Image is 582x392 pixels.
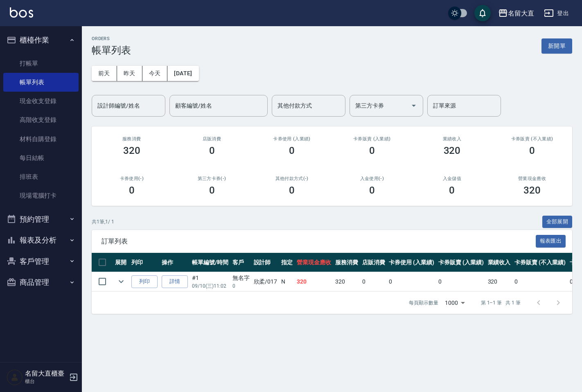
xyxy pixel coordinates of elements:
[369,185,375,196] h3: 0
[232,274,250,282] div: 無名字
[3,186,79,205] a: 現場電腦打卡
[162,275,188,288] a: 詳情
[3,73,79,92] a: 帳單列表
[115,275,127,288] button: expand row
[474,5,491,21] button: save
[3,209,79,230] button: 預約管理
[486,253,513,272] th: 業績收入
[512,272,567,291] td: 0
[502,176,562,181] h2: 營業現金應收
[25,378,67,385] p: 櫃台
[295,253,333,272] th: 營業現金應收
[92,66,117,81] button: 前天
[444,145,461,156] h3: 320
[167,66,199,81] button: [DATE]
[541,42,572,50] a: 新開單
[190,253,230,272] th: 帳單編號/時間
[449,185,455,196] h3: 0
[129,253,160,272] th: 列印
[541,38,572,54] button: 新開單
[7,369,23,385] img: Person
[182,136,242,142] h2: 店販消費
[407,99,420,112] button: Open
[369,145,375,156] h3: 0
[209,185,215,196] h3: 0
[422,136,483,142] h2: 業績收入
[25,369,67,378] h5: 名留大直櫃臺
[92,36,131,41] h2: ORDERS
[113,253,129,272] th: 展開
[536,235,566,248] button: 報表匯出
[252,272,280,291] td: 欣柔 /017
[486,272,513,291] td: 320
[92,45,131,56] h3: 帳單列表
[333,253,360,272] th: 服務消費
[409,299,438,306] p: 每頁顯示數量
[117,66,142,81] button: 昨天
[523,185,541,196] h3: 320
[481,299,521,306] p: 第 1–1 筆 共 1 筆
[3,54,79,73] a: 打帳單
[536,237,566,245] a: 報表匯出
[3,167,79,186] a: 排班表
[512,253,567,272] th: 卡券販賣 (不入業績)
[102,176,162,181] h2: 卡券使用(-)
[129,185,135,196] h3: 0
[252,253,280,272] th: 設計師
[160,253,190,272] th: 操作
[131,275,158,288] button: 列印
[295,272,333,291] td: 320
[333,272,360,291] td: 320
[123,145,140,156] h3: 320
[10,7,33,18] img: Logo
[279,253,295,272] th: 指定
[262,176,322,181] h2: 其他付款方式(-)
[502,136,562,142] h2: 卡券販賣 (不入業績)
[289,185,295,196] h3: 0
[442,292,468,314] div: 1000
[279,272,295,291] td: N
[102,237,536,246] span: 訂單列表
[508,8,534,18] div: 名留大直
[190,272,230,291] td: #1
[3,230,79,251] button: 報表及分析
[102,136,162,142] h3: 服務消費
[230,253,252,272] th: 客戶
[342,136,402,142] h2: 卡券販賣 (入業績)
[436,272,486,291] td: 0
[3,92,79,110] a: 現金收支登錄
[422,176,483,181] h2: 入金儲值
[192,282,228,290] p: 09/10 (三) 11:02
[542,216,573,228] button: 全部展開
[529,145,535,156] h3: 0
[3,29,79,51] button: 櫃檯作業
[360,272,387,291] td: 0
[342,176,402,181] h2: 入金使用(-)
[262,136,322,142] h2: 卡券使用 (入業績)
[3,251,79,272] button: 客戶管理
[182,176,242,181] h2: 第三方卡券(-)
[3,149,79,167] a: 每日結帳
[3,272,79,293] button: 商品管理
[92,218,114,225] p: 共 1 筆, 1 / 1
[3,110,79,129] a: 高階收支登錄
[3,130,79,149] a: 材料自購登錄
[360,253,387,272] th: 店販消費
[387,272,436,291] td: 0
[436,253,486,272] th: 卡券販賣 (入業績)
[541,6,572,21] button: 登出
[232,282,250,290] p: 0
[142,66,168,81] button: 今天
[289,145,295,156] h3: 0
[209,145,215,156] h3: 0
[495,5,537,22] button: 名留大直
[387,253,436,272] th: 卡券使用 (入業績)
